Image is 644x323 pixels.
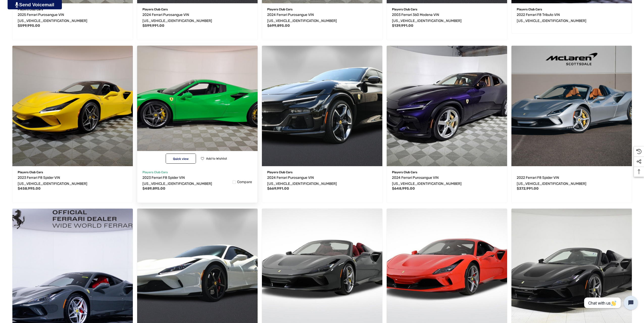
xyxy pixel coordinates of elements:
[237,180,252,184] span: Compare
[18,13,87,23] span: 2025 Ferrari Purosangue VIN [US_VEHICLE_IDENTIFICATION_NUMBER]
[142,176,212,186] span: 2023 Ferrari F8 Spider VIN [US_VEHICLE_IDENTIFICATION_NUMBER]
[18,12,128,24] a: 2025 Ferrari Purosangue VIN ZSG06VTA9S0319580,$599,995.00
[18,6,128,13] p: Players Club Cars
[392,13,462,23] span: 2003 Ferrari 360 Modena VIN [US_VEHICLE_IDENTIFICATION_NUMBER]
[18,176,87,186] span: 2023 Ferrari F8 Spider VIN [US_VEHICLE_IDENTIFICATION_NUMBER]
[142,13,212,23] span: 2024 Ferrari Purosangue VIN [US_VEHICLE_IDENTIFICATION_NUMBER]
[392,12,502,24] a: 2003 Ferrari 360 Modena VIN ZFFYT53A030133990,$139,991.00
[199,154,229,164] button: Wishlist
[12,46,133,166] img: For Sale 2023 Ferrari F8 Spider VIN ZFF93LMA1P0292871
[517,13,586,23] span: 2022 Ferrari F8 Tributo VIN [US_VEHICLE_IDENTIFICATION_NUMBER]
[392,186,415,191] span: $648,995.00
[262,46,382,166] a: 2024 Ferrari Purosangue VIN ZSG06VTA2R0310309,$669,991.00
[387,46,507,166] img: For Sale 2024 Ferrari Purosangue VIN ZSG06VTA7R0305445
[18,175,128,187] a: 2023 Ferrari F8 Spider VIN ZFF93LMA1P0292871,$458,995.00
[18,169,128,176] p: Players Club Cars
[142,175,252,187] a: 2023 Ferrari F8 Spider VIN ZFF93LMA7P0290414,$489,895.00
[142,186,165,191] span: $489,895.00
[511,46,632,166] img: For Sale 2022 Ferrari F8 Spider VIN ZFF93LMA9M0260715
[262,46,382,166] img: For Sale 2024 Ferrari Purosangue VIN ZSG06VTA2R0310309
[517,176,586,186] span: 2022 Ferrari F8 Spider VIN [US_VEHICLE_IDENTIFICATION_NUMBER]
[634,169,644,174] svg: Top
[267,13,337,23] span: 2024 Ferrari Purosangue VIN [US_VEHICLE_IDENTIFICATION_NUMBER]
[173,157,189,161] span: Quick view
[517,175,627,187] a: 2022 Ferrari F8 Spider VIN ZFF93LMA9M0260715,$372,991.00
[137,46,258,166] a: 2023 Ferrari F8 Spider VIN ZFF93LMA7P0290414,$489,895.00
[517,12,627,24] a: 2022 Ferrari F8 Tributo VIN ZFF92LLA3N0282389,
[517,186,539,191] span: $372,991.00
[636,149,641,154] svg: Recently Viewed
[267,176,337,186] span: 2024 Ferrari Purosangue VIN [US_VEHICLE_IDENTIFICATION_NUMBER]
[511,46,632,166] a: 2022 Ferrari F8 Spider VIN ZFF93LMA9M0260715,$372,991.00
[267,186,289,191] span: $669,991.00
[267,12,377,24] a: 2024 Ferrari Purosangue VIN ZSG06VTA2R0305563,$699,895.00
[387,46,507,166] a: 2024 Ferrari Purosangue VIN ZSG06VTA7R0305445,$648,995.00
[206,157,227,160] span: Add to Wishlist
[166,154,196,164] button: Quick View
[142,169,252,176] p: Players Club Cars
[142,23,164,28] span: $599,991.00
[267,169,377,176] p: Players Club Cars
[392,176,462,186] span: 2024 Ferrari Purosangue VIN [US_VEHICLE_IDENTIFICATION_NUMBER]
[392,23,413,28] span: $139,991.00
[18,23,40,28] span: $599,995.00
[131,40,264,172] img: For Sale 2023 Ferrari F8 Spider VIN ZFF93LMA7P0290414
[392,169,502,176] p: Players Club Cars
[15,2,18,8] img: PjwhLS0gR2VuZXJhdG9yOiBHcmF2aXQuaW8gLS0+PHN2ZyB4bWxucz0iaHR0cDovL3d3dy53My5vcmcvMjAwMC9zdmciIHhtb...
[636,159,641,164] svg: Social Media
[392,175,502,187] a: 2024 Ferrari Purosangue VIN ZSG06VTA7R0305445,$648,995.00
[142,12,252,24] a: 2024 Ferrari Purosangue VIN ZFF06VTA8P0295621,$599,991.00
[142,6,252,13] p: Players Club Cars
[517,6,627,13] p: Players Club Cars
[267,175,377,187] a: 2024 Ferrari Purosangue VIN ZSG06VTA2R0310309,$669,991.00
[267,6,377,13] p: Players Club Cars
[392,6,502,13] p: Players Club Cars
[267,23,290,28] span: $699,895.00
[12,46,133,166] a: 2023 Ferrari F8 Spider VIN ZFF93LMA1P0292871,$458,995.00
[18,186,41,191] span: $458,995.00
